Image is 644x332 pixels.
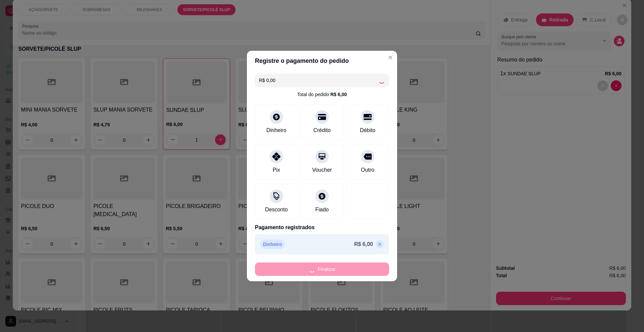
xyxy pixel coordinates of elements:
div: Voucher [312,166,332,174]
div: Outro [361,166,374,174]
div: Fiado [315,206,329,214]
div: Débito [360,126,375,134]
p: R$ 6,00 [354,240,373,248]
p: Pagamento registrados [255,223,389,232]
input: Ex.: hambúrguer de cordeiro [259,74,378,87]
div: R$ 6,00 [330,91,347,98]
div: Total do pedido [297,91,347,98]
div: Pix [273,166,280,174]
div: Dinheiro [266,126,286,134]
div: Crédito [313,126,331,134]
button: Close [385,52,396,63]
div: Desconto [265,206,288,214]
div: Loading [378,77,385,84]
header: Registre o pagamento do pedido [247,51,397,71]
p: Dinheiro [260,240,285,249]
